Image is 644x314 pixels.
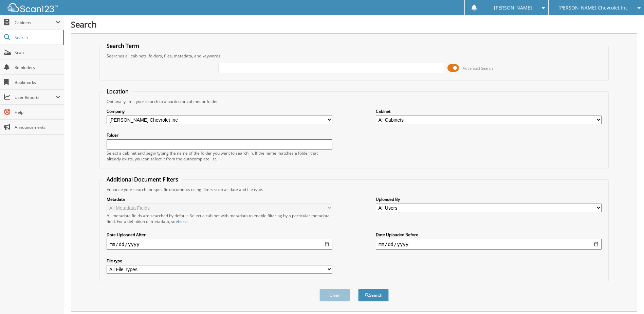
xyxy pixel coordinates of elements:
span: Search [15,35,59,40]
div: Searches all cabinets, folders, files, metadata, and keywords [103,53,605,59]
span: [PERSON_NAME] [494,6,532,10]
span: Advanced Search [463,66,493,71]
label: Folder [107,132,332,138]
label: File type [107,258,332,264]
legend: Search Term [103,42,143,50]
button: Search [358,289,389,301]
div: Optionally limit your search to a particular cabinet or folder [103,99,605,104]
div: Enhance your search for specific documents using filters such as date and file type. [103,187,605,192]
label: Uploaded By [376,196,602,202]
span: [PERSON_NAME] Chevrolet Inc [558,6,628,10]
legend: Additional Document Filters [103,176,182,183]
input: end [376,239,602,250]
span: Bookmarks [15,80,60,85]
legend: Location [103,88,132,95]
label: Date Uploaded After [107,232,332,238]
img: scan123-logo-white.svg [7,3,58,12]
span: Announcements [15,124,60,130]
span: Scan [15,50,60,55]
span: Help [15,109,60,115]
button: Clear [319,289,350,301]
h1: Search [71,19,637,30]
label: Date Uploaded Before [376,232,602,238]
a: here [178,219,187,224]
span: User Reports [15,94,56,100]
label: Cabinet [376,108,602,114]
label: Company [107,108,332,114]
div: Select a cabinet and begin typing the name of the folder you want to search in. If the name match... [107,150,332,162]
span: Reminders [15,65,60,70]
div: All metadata fields are searched by default. Select a cabinet with metadata to enable filtering b... [107,213,332,224]
label: Metadata [107,196,332,202]
span: Cabinets [15,20,56,25]
input: start [107,239,332,250]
